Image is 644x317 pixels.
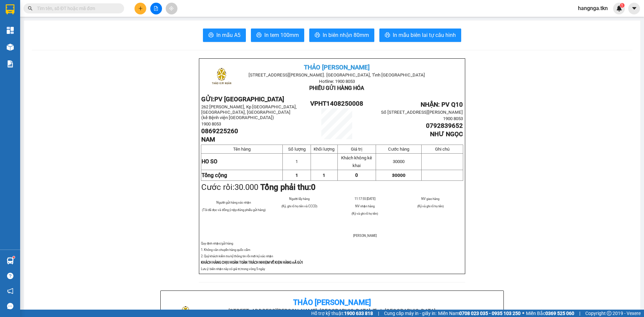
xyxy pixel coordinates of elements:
span: 0792839652 [426,122,463,129]
span: NV nhận hàng [355,204,375,208]
span: 0 [311,182,316,192]
span: file-add [154,6,158,11]
span: 2. Quý khách kiểm tra kỹ thông tin rồi mới ký xác nhận [201,254,273,258]
span: Cung cấp máy in - giấy in: [384,310,436,317]
span: search [28,6,33,11]
span: 1 [621,3,623,8]
button: aim [166,3,177,14]
span: Khách không kê khai [341,155,372,168]
span: 1 [296,159,298,164]
b: Thảo [PERSON_NAME] [293,298,371,307]
span: 262 [PERSON_NAME], Kp [GEOGRAPHIC_DATA], [GEOGRAPHIC_DATA], [GEOGRAPHIC_DATA] (kế Bệnh viện [GEOG... [201,104,297,120]
span: printer [256,32,262,39]
span: [STREET_ADDRESS][PERSON_NAME]. [GEOGRAPHIC_DATA], Tỉnh [GEOGRAPHIC_DATA] [249,72,425,77]
span: Khối lượng [314,147,334,152]
span: 1 [296,173,298,178]
span: question-circle [7,273,13,279]
span: printer [208,32,214,39]
span: plus [138,6,143,11]
button: plus [135,3,146,14]
span: Hỗ trợ kỹ thuật: [311,310,373,317]
span: printer [315,32,320,39]
span: Miền Nam [438,310,521,317]
span: NHƯ NGỌC [430,130,463,138]
span: PHIẾU GỬI HÀNG HÓA [309,85,364,91]
strong: GỬI: [201,96,284,103]
button: printerIn biên nhận 80mm [309,29,374,42]
span: VPHT1408250008 [310,100,363,107]
span: [PERSON_NAME] [353,234,377,237]
span: THẢO [PERSON_NAME] [304,64,370,71]
span: Người gửi hàng xác nhận [216,201,251,204]
span: caret-down [631,5,637,11]
button: file-add [150,3,162,14]
strong: KHÁCH HÀNG CHỊU HOÀN TOÀN TRÁCH NHIỆM VỀ KIỆN HÀNG ĐÃ GỬI [201,261,303,264]
img: solution-icon [7,60,14,67]
span: | [378,310,379,317]
span: aim [169,6,174,11]
span: 30000 [393,159,405,164]
img: warehouse-icon [7,257,14,264]
img: logo-vxr [6,4,14,14]
button: printerIn mẫu biên lai tự cấu hình [379,29,461,42]
button: printerIn mẫu A5 [203,29,246,42]
strong: 0708 023 035 - 0935 103 250 [459,311,521,316]
span: 1. Không vân chuyển hàng quốc cấm [201,248,250,252]
span: NV giao hàng [421,197,439,201]
span: PV [GEOGRAPHIC_DATA] [214,96,284,103]
span: 1900 8053 [201,121,221,126]
span: (Ký, ghi rõ họ tên và CCCD) [281,204,317,208]
span: 30000 [392,173,406,178]
span: In biên nhận 80mm [323,31,369,39]
span: In tem 100mm [264,31,299,39]
span: | [579,310,580,317]
sup: 1 [620,3,625,8]
img: logo [205,61,238,94]
span: Giá trị [351,147,362,152]
span: notification [7,288,13,294]
span: HO SO [202,158,217,165]
span: copyright [607,311,611,316]
span: Cước rồi: [201,182,316,192]
span: NHẬN: PV Q10 [421,101,463,108]
span: Quy định nhận/gửi hàng [201,242,233,245]
span: Ghi chú [435,147,449,152]
button: caret-down [628,3,640,14]
span: 1900 8053 [443,116,463,121]
img: icon-new-feature [616,5,622,11]
span: hangnga.tkn [573,4,613,12]
span: In mẫu biên lai tự cấu hình [393,31,456,39]
img: dashboard-icon [7,27,14,34]
span: (Ký và ghi rõ họ tên) [417,204,444,208]
strong: 0369 525 060 [545,311,574,316]
span: In mẫu A5 [216,31,240,39]
span: Số [STREET_ADDRESS][PERSON_NAME] [381,110,463,115]
span: 0 [355,172,358,178]
span: Cước hàng [388,147,409,152]
span: NAM [201,136,215,143]
span: 0869225260 [201,127,238,135]
span: Miền Bắc [526,310,574,317]
span: message [7,303,13,309]
sup: 1 [13,256,15,258]
span: Người lấy hàng [289,197,310,201]
button: printerIn tem 100mm [251,29,304,42]
strong: 1900 633 818 [344,311,373,316]
span: Lưu ý: biên nhận này có giá trị trong vòng 5 ngày [201,267,265,271]
span: Hotline: 1900 8053 [319,79,355,84]
li: [STREET_ADDRESS][PERSON_NAME]. [GEOGRAPHIC_DATA], Tỉnh [GEOGRAPHIC_DATA] [223,307,441,315]
span: Tên hàng [233,147,251,152]
span: printer [385,32,390,39]
span: (Tôi đã đọc và đồng ý nộp đúng phiếu gửi hàng) [202,208,266,212]
input: Tìm tên, số ĐT hoặc mã đơn [37,5,116,12]
strong: Tổng phải thu: [260,182,316,192]
span: Số lượng [288,147,306,152]
span: ⚪️ [522,312,524,315]
span: 11:17:55 [DATE] [355,197,375,201]
span: 30.000 [234,182,258,192]
strong: Tổng cộng [202,172,227,178]
span: (Ký và ghi rõ họ tên) [352,212,378,215]
img: warehouse-icon [7,44,14,51]
span: 1 [323,173,325,178]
